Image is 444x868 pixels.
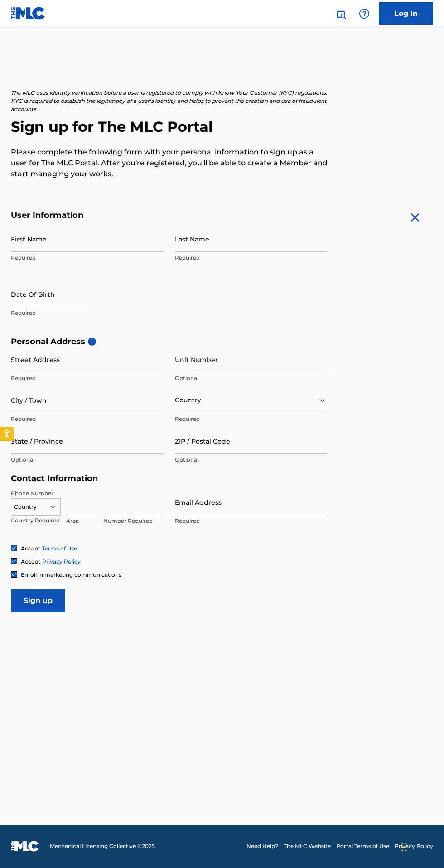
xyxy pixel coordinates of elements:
[11,147,328,179] p: Please complete the following form with your personal information to sign up as a user for The ML...
[11,210,328,221] h5: User Information
[284,842,331,850] a: The MLC Website
[11,559,17,564] img: checkbox
[21,558,40,565] span: Accept
[11,7,46,20] img: MLC Logo
[103,517,162,525] p: Number Required
[50,842,155,850] span: Mechanical Licensing Collective © 2025
[175,374,328,382] p: Optional
[399,825,444,868] iframe: Chat Widget
[355,5,373,23] div: Help
[11,254,164,262] p: Required
[11,374,164,382] p: Required
[21,571,121,578] span: Enroll in marketing communications
[332,5,350,23] a: Public Search
[335,8,346,19] img: search
[11,572,17,577] img: checkbox
[11,89,328,113] p: The MLC uses identity verification before a user is registered to comply with Know Your Customer ...
[11,337,433,347] h5: Personal Address
[175,254,328,262] p: Required
[408,210,422,225] img: close
[11,516,61,525] p: Country Required
[336,842,389,850] a: Portal Terms of Use
[11,415,164,423] p: Required
[401,834,407,861] div: Drag
[11,456,164,464] p: Optional
[175,456,328,464] p: Optional
[359,8,370,19] img: help
[11,589,65,612] input: Sign up
[379,2,433,25] a: Log In
[11,118,433,136] h2: Sign up for The MLC Portal
[66,517,98,525] p: Area
[42,545,77,552] a: Terms of Use
[175,517,328,525] p: Required
[42,558,81,565] a: Privacy Policy
[88,338,96,346] span: i
[11,473,328,484] h5: Contact Information
[11,841,39,852] img: logo
[246,842,278,850] a: Need Help?
[175,415,328,423] p: Required
[395,842,433,850] a: Privacy Policy
[21,545,40,552] span: Accept
[11,309,164,317] p: Required
[11,545,17,551] img: checkbox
